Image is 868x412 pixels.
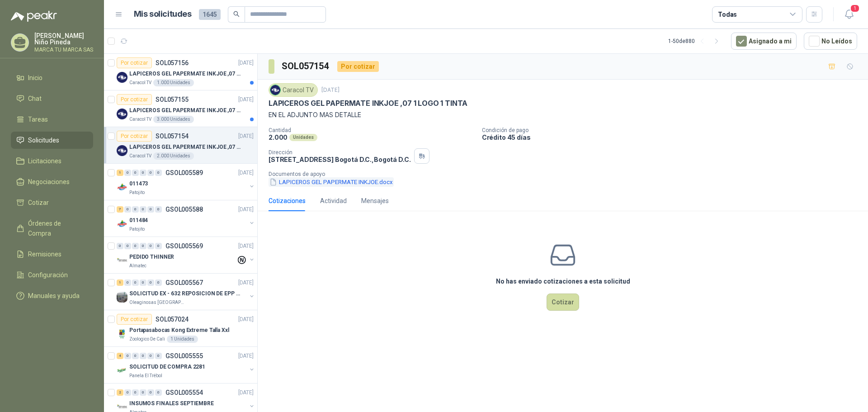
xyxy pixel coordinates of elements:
[129,372,162,379] p: Panela El Trébol
[117,255,127,266] img: Company Logo
[320,196,347,206] div: Actividad
[11,69,93,86] a: Inicio
[117,328,127,339] img: Company Logo
[117,182,127,193] img: Company Logo
[155,170,162,176] div: 0
[117,314,152,325] div: Por cotizar
[117,350,255,379] a: 4 0 0 0 0 0 GSOL005555[DATE] Company LogoSOLICITUD DE COMPRA 2281Panela El Trébol
[129,106,242,115] p: LAPICEROS GEL PAPERMATE INKJOE ,07 1 LOGO 1 TINTA
[153,152,194,160] div: 2.000 Unidades
[140,279,146,286] div: 0
[129,180,148,188] p: 011473
[117,243,123,249] div: 0
[140,206,146,213] div: 0
[129,253,174,261] p: PEDIDO THINNER
[238,169,254,177] p: [DATE]
[156,60,189,66] p: SOL057156
[28,198,49,208] span: Cotizar
[269,171,864,177] p: Documentos de apoyo
[124,389,131,396] div: 0
[11,215,93,242] a: Órdenes de Compra
[129,226,145,233] p: Patojito
[11,266,93,284] a: Configuración
[11,287,93,304] a: Manuales y ayuda
[155,206,162,213] div: 0
[132,389,139,396] div: 0
[165,206,203,213] p: GSOL005588
[282,59,330,73] h3: SOL057154
[117,277,255,306] a: 1 0 0 0 0 0 GSOL005567[DATE] Company LogoSOLICITUD EX - 632 REPOSICION DE EPP #2Oleaginosas [GEOG...
[117,279,123,286] div: 1
[11,152,93,170] a: Licitaciones
[129,216,148,225] p: 011484
[104,90,257,127] a: Por cotizarSOL057155[DATE] Company LogoLAPICEROS GEL PAPERMATE INKJOE ,07 1 LOGO 1 TINTACaracol T...
[269,99,467,108] p: LAPICEROS GEL PAPERMATE INKJOE ,07 1 LOGO 1 TINTA
[11,111,93,128] a: Tareas
[718,9,737,19] div: Todas
[129,299,186,306] p: Oleaginosas [GEOGRAPHIC_DATA][PERSON_NAME]
[132,206,139,213] div: 0
[117,292,127,303] img: Company Logo
[153,116,194,123] div: 3.000 Unidades
[28,73,42,83] span: Inicio
[117,109,127,119] img: Company Logo
[337,61,379,72] div: Por cotizar
[11,11,57,22] img: Logo peakr
[155,389,162,396] div: 0
[117,241,255,270] a: 0 0 0 0 0 0 GSOL005569[DATE] Company LogoPEDIDO THINNERAlmatec
[482,127,864,133] p: Condición de pago
[129,262,146,270] p: Almatec
[361,196,389,206] div: Mensajes
[34,33,93,45] p: [PERSON_NAME] Niño Pineda
[28,94,42,104] span: Chat
[238,132,254,141] p: [DATE]
[117,167,255,196] a: 1 0 0 0 0 0 GSOL005589[DATE] Company Logo011473Patojito
[28,156,61,166] span: Licitaciones
[129,79,151,86] p: Caracol TV
[104,310,257,347] a: Por cotizarSOL057024[DATE] Company LogoPortapasabocas Kong Extreme Talla XxlZoologico De Cali1 Un...
[156,96,189,103] p: SOL057155
[238,388,254,397] p: [DATE]
[155,279,162,286] div: 0
[129,326,229,335] p: Portapasabocas Kong Extreme Talla Xxl
[117,204,255,233] a: 7 0 0 0 0 0 GSOL005588[DATE] Company Logo011484Patojito
[132,170,139,176] div: 0
[28,114,48,124] span: Tareas
[117,218,127,229] img: Company Logo
[147,389,154,396] div: 0
[804,33,857,50] button: No Leídos
[28,249,61,259] span: Remisiones
[238,315,254,324] p: [DATE]
[140,170,146,176] div: 0
[129,143,242,152] p: LAPICEROS GEL PAPERMATE INKJOE ,07 1 LOGO 1 TINTA
[117,206,123,213] div: 7
[165,279,203,286] p: GSOL005567
[11,90,93,107] a: Chat
[11,132,93,149] a: Solicitudes
[28,218,85,238] span: Órdenes de Compra
[238,95,254,104] p: [DATE]
[269,110,857,120] p: EN EL ADJUNTO MAS DETALLE
[11,173,93,190] a: Negociaciones
[238,59,254,67] p: [DATE]
[155,243,162,249] div: 0
[34,47,93,52] p: MARCA TU MARCA SAS
[117,94,152,105] div: Por cotizar
[129,116,151,123] p: Caracol TV
[129,70,242,78] p: LAPICEROS GEL PAPERMATE INKJOE ,07 1 LOGO 1 TINTA
[165,389,203,396] p: GSOL005554
[731,33,797,50] button: Asignado a mi
[269,177,394,187] button: LAPICEROS GEL PAPERMATE INKJOE.docx
[124,170,131,176] div: 0
[28,135,59,145] span: Solicitudes
[165,353,203,359] p: GSOL005555
[129,399,214,408] p: INSUMOS FINALES SEPTIEMBRE
[117,72,127,83] img: Company Logo
[124,243,131,249] div: 0
[269,149,410,156] p: Dirección
[104,54,257,90] a: Por cotizarSOL057156[DATE] Company LogoLAPICEROS GEL PAPERMATE INKJOE ,07 1 LOGO 1 TINTACaracol T...
[147,279,154,286] div: 0
[117,145,127,156] img: Company Logo
[124,206,131,213] div: 0
[238,279,254,287] p: [DATE]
